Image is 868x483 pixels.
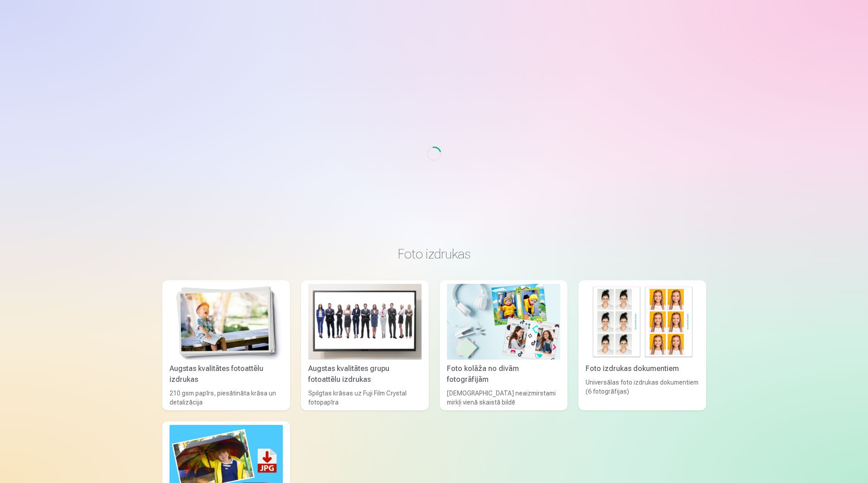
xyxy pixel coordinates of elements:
[301,280,429,410] a: Augstas kvalitātes grupu fotoattēlu izdrukasAugstas kvalitātes grupu fotoattēlu izdrukasSpilgtas ...
[170,284,283,360] img: Augstas kvalitātes fotoattēlu izdrukas
[582,378,703,407] div: Universālas foto izdrukas dokumentiem (6 fotogrāfijas)
[582,363,703,374] div: Foto izdrukas dokumentiem
[166,389,286,407] div: 210 gsm papīrs, piesātināta krāsa un detalizācija
[440,280,567,410] a: Foto kolāža no divām fotogrāfijāmFoto kolāža no divām fotogrāfijām[DEMOGRAPHIC_DATA] neaizmirstam...
[305,363,425,385] div: Augstas kvalitātes grupu fotoattēlu izdrukas
[305,389,425,407] div: Spilgtas krāsas uz Fuji Film Crystal fotopapīra
[162,280,290,410] a: Augstas kvalitātes fotoattēlu izdrukasAugstas kvalitātes fotoattēlu izdrukas210 gsm papīrs, piesā...
[447,284,560,360] img: Foto kolāža no divām fotogrāfijām
[578,280,706,410] a: Foto izdrukas dokumentiemFoto izdrukas dokumentiemUniversālas foto izdrukas dokumentiem (6 fotogr...
[443,363,564,385] div: Foto kolāža no divām fotogrāfijām
[586,284,699,360] img: Foto izdrukas dokumentiem
[443,389,564,407] div: [DEMOGRAPHIC_DATA] neaizmirstami mirkļi vienā skaistā bildē
[308,284,422,360] img: Augstas kvalitātes grupu fotoattēlu izdrukas
[170,246,699,262] h3: Foto izdrukas
[166,363,286,385] div: Augstas kvalitātes fotoattēlu izdrukas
